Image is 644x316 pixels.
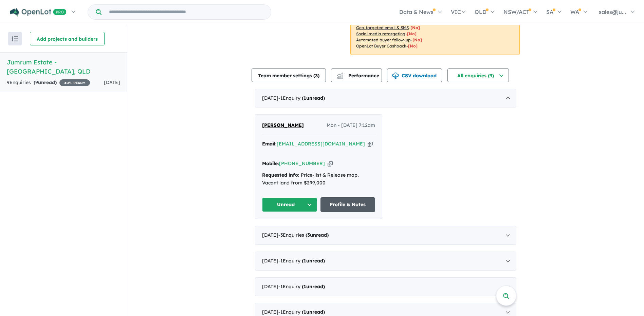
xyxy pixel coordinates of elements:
span: [PERSON_NAME] [262,122,304,128]
button: All enquiries (9) [447,68,509,82]
input: Try estate name, suburb, builder or developer [103,5,270,19]
strong: ( unread) [306,232,329,238]
span: 40 % READY [59,79,90,86]
span: Performance [337,73,379,79]
button: Copy [368,140,373,147]
img: Openlot PRO Logo White [10,8,67,17]
button: Copy [328,160,333,167]
a: [EMAIL_ADDRESS][DOMAIN_NAME] [277,141,365,147]
span: [DATE] [104,79,120,85]
a: [PHONE_NUMBER] [279,160,325,166]
button: Add projects and builders [30,32,105,45]
span: - 1 Enquir y [278,258,325,264]
span: [No] [408,43,418,48]
strong: Mobile: [262,160,279,166]
strong: Requested info: [262,172,299,178]
span: - 1 Enquir y [278,283,325,290]
span: 3 [315,73,318,79]
span: [No] [412,37,422,42]
div: [DATE] [255,277,516,296]
a: [PERSON_NAME] [262,121,304,130]
img: line-chart.svg [337,73,343,76]
div: [DATE] [255,89,516,108]
div: Price-list & Release map, Vacant land from $299,000 [262,171,375,187]
button: Team member settings (3) [252,68,326,82]
button: Unread [262,197,317,212]
div: 9 Enquir ies [7,79,90,87]
div: [DATE] [255,252,516,271]
button: Performance [331,68,382,82]
strong: ( unread) [302,95,325,101]
a: Profile & Notes [320,197,375,212]
strong: ( unread) [302,283,325,290]
span: 1 [303,95,306,101]
span: 1 [303,283,306,290]
button: CSV download [387,68,442,82]
span: 1 [303,258,306,264]
strong: Email: [262,141,277,147]
strong: ( unread) [302,309,325,315]
span: Mon - [DATE] 7:12am [327,121,375,130]
span: - 1 Enquir y [278,95,325,101]
span: [No] [407,31,417,36]
span: [No] [410,25,420,30]
strong: ( unread) [302,258,325,264]
u: Automated buyer follow-up [356,37,411,42]
div: [DATE] [255,226,516,245]
span: - 3 Enquir ies [278,232,329,238]
h5: Jumrum Estate - [GEOGRAPHIC_DATA] , QLD [7,58,120,76]
u: Social media retargeting [356,31,405,36]
span: 9 [35,79,38,85]
span: 3 [307,232,310,238]
span: 1 [303,309,306,315]
img: bar-chart.svg [336,75,343,79]
u: OpenLot Buyer Cashback [356,43,406,48]
img: download icon [392,73,399,79]
img: sort.svg [12,36,18,41]
strong: ( unread) [34,79,57,85]
span: sales@ju... [599,8,626,15]
u: Geo-targeted email & SMS [356,25,409,30]
span: - 1 Enquir y [278,309,325,315]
